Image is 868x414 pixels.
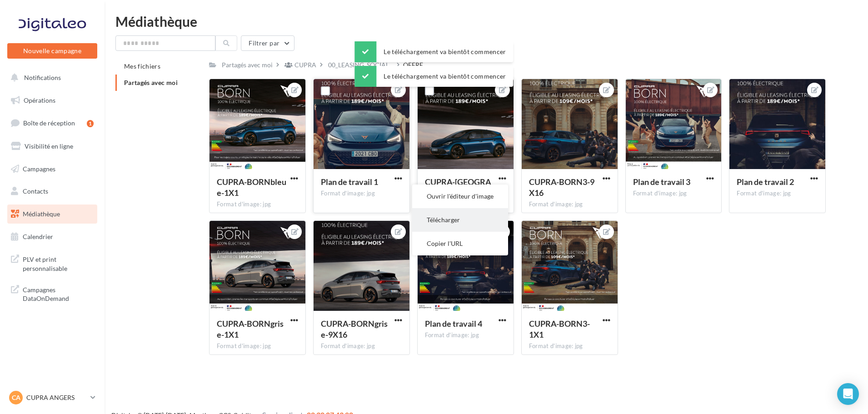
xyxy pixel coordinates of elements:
[412,232,508,255] button: Copier l'URL
[5,91,99,110] a: Opérations
[217,200,298,209] div: Format d'image: jpg
[24,96,55,104] span: Opérations
[529,177,594,198] span: CUPRA-BORN3-9X16
[124,79,178,86] span: Partagés avec moi
[87,120,94,127] div: 1
[354,41,513,62] div: Le téléchargement va bientôt commencer
[633,177,690,187] span: Plan de travail 3
[5,205,99,224] a: Médiathèque
[23,165,55,172] span: Campagnes
[23,253,94,273] span: PLV et print personnalisable
[5,160,99,179] a: Campagnes
[12,393,20,402] span: CA
[124,62,160,70] span: Mes fichiers
[5,137,99,156] a: Visibilité en ligne
[529,342,610,350] div: Format d'image: jpg
[24,74,61,81] span: Notifications
[328,60,393,70] span: 00_LEASING_SOCIAL...
[217,177,286,198] span: CUPRA-BORNbleue-1X1
[7,43,97,59] button: Nouvelle campagne
[217,319,284,339] span: CUPRA-BORNgrise-1X1
[23,119,75,127] span: Boîte de réception
[737,190,818,198] div: Format d'image: jpg
[25,142,73,150] span: Visibilité en ligne
[321,177,378,187] span: Plan de travail 1
[5,227,99,246] a: Calendrier
[23,187,48,195] span: Contacts
[241,35,294,51] button: Filtrer par
[321,342,402,350] div: Format d'image: jpg
[321,190,402,198] div: Format d'image: jpg
[412,185,508,208] button: Ouvrir l'éditeur d'image
[23,210,60,218] span: Médiathèque
[321,319,388,339] span: CUPRA-BORNgrise-9X16
[217,342,298,350] div: Format d'image: jpg
[425,177,494,198] span: CUPRA-BORNbleue-9X16
[5,182,99,201] a: Contacts
[222,60,273,70] div: Partagés avec moi
[294,60,316,70] div: CUPRA
[837,383,859,405] div: Open Intercom Messenger
[115,15,857,28] div: Médiathèque
[425,319,482,329] span: Plan de travail 4
[5,113,99,133] a: Boîte de réception1
[5,68,95,87] button: Notifications
[23,233,53,240] span: Calendrier
[425,331,506,339] div: Format d'image: jpg
[529,319,590,339] span: CUPRA-BORN3-1X1
[26,393,87,402] p: CUPRA ANGERS
[5,280,99,307] a: Campagnes DataOnDemand
[23,284,94,303] span: Campagnes DataOnDemand
[737,177,794,187] span: Plan de travail 2
[529,200,610,209] div: Format d'image: jpg
[5,249,99,276] a: PLV et print personnalisable
[633,190,714,198] div: Format d'image: jpg
[412,208,508,232] button: Télécharger
[354,66,513,87] div: Le téléchargement va bientôt commencer
[7,389,97,406] a: CA CUPRA ANGERS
